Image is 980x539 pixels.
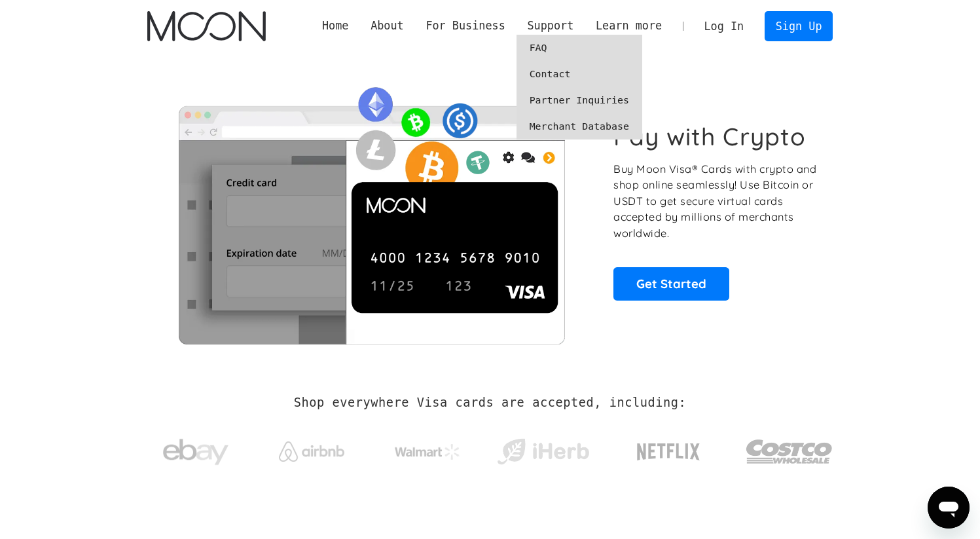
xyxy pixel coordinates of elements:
[517,87,642,113] a: Partner Inquiries
[596,18,662,34] div: Learn more
[517,35,642,139] nav: Support
[415,18,517,34] div: For Business
[613,161,818,242] p: Buy Moon Visa® Cards with crypto and shop online seamlessly! Use Bitcoin or USDT to get secure vi...
[263,428,360,468] a: Airbnb
[311,18,359,34] a: Home
[279,441,344,462] img: Airbnb
[585,18,673,34] div: Learn more
[613,267,729,300] a: Get Started
[147,78,596,344] img: Moon Cards let you spend your crypto anywhere Visa is accepted.
[746,414,833,483] a: Costco
[693,12,755,41] a: Log In
[517,18,585,34] div: Support
[359,18,414,34] div: About
[426,18,505,34] div: For Business
[147,11,266,41] img: Moon Logo
[636,436,701,468] img: Netflix
[371,18,404,34] div: About
[147,418,245,479] a: ebay
[928,487,970,529] iframe: Button to launch messaging window
[527,18,573,34] div: Support
[765,11,833,41] a: Sign Up
[147,11,266,41] a: home
[610,422,727,475] a: Netflix
[294,396,686,410] h2: Shop everywhere Visa cards are accepted, including:
[378,431,476,466] a: Walmart
[163,432,228,473] img: ebay
[746,427,833,476] img: Costco
[517,113,642,139] a: Merchant Database
[613,122,806,151] h1: Pay with Crypto
[494,422,592,475] a: iHerb
[517,61,642,87] a: Contact
[395,444,460,460] img: Walmart
[517,35,642,61] a: FAQ
[494,435,592,469] img: iHerb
